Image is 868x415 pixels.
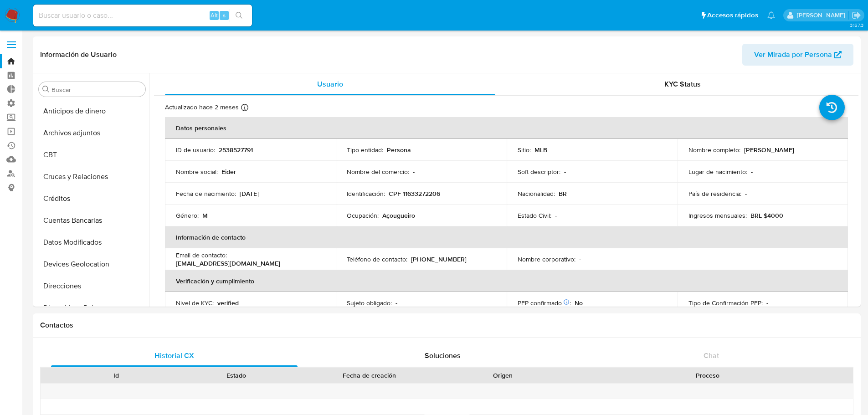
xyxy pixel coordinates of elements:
p: Nombre del comercio : [347,168,409,176]
p: [EMAIL_ADDRESS][DOMAIN_NAME] [176,259,280,267]
p: Fecha de nacimiento : [176,190,236,198]
button: Ver Mirada por Persona [742,44,853,66]
div: Proceso [569,371,847,380]
span: s [223,11,226,20]
p: Nombre corporativo : [518,255,575,263]
p: BR [559,190,567,198]
p: Ingresos mensuales : [688,211,747,220]
span: Ver Mirada por Persona [754,44,832,66]
th: Información de contacto [165,226,848,248]
p: Actualizado hace 2 meses [165,103,239,112]
button: Buscar [42,86,50,93]
p: Estado Civil : [518,211,551,220]
button: Créditos [35,188,149,210]
p: - [751,168,753,176]
p: Ocupación : [347,211,379,220]
p: MLB [534,146,547,154]
p: Identificación : [347,190,385,198]
p: [PHONE_NUMBER] [411,255,467,263]
div: Estado [183,371,290,380]
p: No [575,299,583,307]
p: Soft descriptor : [518,168,560,176]
div: Origen [449,371,556,380]
span: Historial CX [154,350,194,361]
button: Cruces y Relaciones [35,166,149,188]
p: Tipo de Confirmación PEP : [688,299,763,307]
p: - [413,168,415,176]
button: Direcciones [35,275,149,297]
p: - [564,168,566,176]
div: Fecha de creación [303,371,437,380]
p: Género : [176,211,199,220]
p: País de residencia : [688,190,741,198]
p: verified [217,299,239,307]
a: Notificaciones [767,11,775,19]
th: Verificación y cumplimiento [165,270,848,292]
p: - [579,255,581,263]
h1: Información de Usuario [40,50,117,59]
span: Soluciones [425,350,461,361]
p: PEP confirmado : [518,299,571,307]
th: Datos personales [165,117,848,139]
button: Datos Modificados [35,231,149,253]
p: Nombre social : [176,168,218,176]
p: Nacionalidad : [518,190,555,198]
input: Buscar usuario o caso... [33,10,252,21]
p: nicolas.tyrkiel@mercadolibre.com [797,11,848,20]
span: Chat [704,350,719,361]
p: BRL $4000 [750,211,783,220]
p: Lugar de nacimiento : [688,168,747,176]
button: Dispositivos Point [35,297,149,319]
p: [PERSON_NAME] [744,146,794,154]
p: Eider [221,168,236,176]
p: Tipo entidad : [347,146,383,154]
p: Sujeto obligado : [347,299,392,307]
p: ID de usuario : [176,146,215,154]
span: Alt [211,11,218,20]
button: search-icon [230,9,248,22]
button: Archivos adjuntos [35,122,149,144]
p: 2538527791 [219,146,253,154]
span: KYC Status [664,79,701,89]
input: Buscar [51,86,142,94]
p: [DATE] [240,190,259,198]
button: Cuentas Bancarias [35,210,149,231]
a: Salir [852,10,861,20]
button: Anticipos de dinero [35,100,149,122]
p: CPF 11633272206 [389,190,440,198]
p: - [555,211,557,220]
p: Persona [387,146,411,154]
p: - [766,299,768,307]
p: Email de contacto : [176,251,227,259]
p: Nivel de KYC : [176,299,214,307]
h1: Contactos [40,321,853,330]
span: Accesos rápidos [707,10,758,20]
span: Usuario [317,79,343,89]
button: CBT [35,144,149,166]
p: Nombre completo : [688,146,740,154]
p: Sitio : [518,146,531,154]
p: M [202,211,208,220]
p: Teléfono de contacto : [347,255,407,263]
p: - [395,299,397,307]
p: - [745,190,747,198]
button: Devices Geolocation [35,253,149,275]
div: Id [63,371,170,380]
p: Açougueiro [382,211,415,220]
